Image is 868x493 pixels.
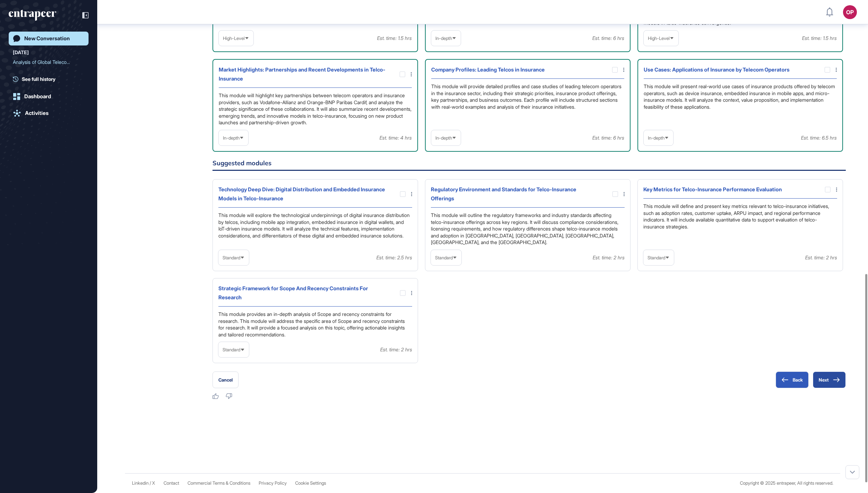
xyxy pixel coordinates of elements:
[223,255,240,260] span: Standard
[431,185,599,203] div: Regulatory Environment and Standards for Telco-Insurance Offerings
[13,48,29,57] div: [DATE]
[805,253,837,262] div: Est. time: 2 hrs
[187,481,250,486] a: Commercial Terms & Conditions
[9,90,89,103] a: Dashboard
[25,110,49,116] div: Activities
[218,311,412,338] div: This module provides an in-depth analysis of Scope and recency constraints for research. This mod...
[259,481,287,486] a: Privacy Policy
[435,255,453,260] span: Standard
[377,34,412,43] div: Est. time: 1.5 hrs
[152,481,155,486] a: X
[150,481,151,486] span: /
[212,160,846,171] h6: Suggested modules
[643,185,782,194] div: Key Metrics for Telco-Insurance Performance Evaluation
[644,83,837,126] div: This module will present real-world use cases of insurance products offered by telecom operators,...
[164,481,179,486] span: Contact
[776,371,809,388] button: Back
[843,5,857,19] button: OP
[740,481,833,486] div: Copyright © 2025 entrapeer, All rights reserved.
[431,83,624,126] div: This module will provide detailed profiles and case studies of leading telecom operators in the i...
[592,34,624,43] div: Est. time: 6 hrs
[431,65,545,74] div: Company Profiles: Leading Telcos in Insurance
[592,133,624,142] div: Est. time: 6 hrs
[219,92,412,126] div: This module will highlight key partnerships between telecom operators and insurance providers, su...
[212,371,239,388] button: Cancel
[295,481,326,486] a: Cookie Settings
[379,133,412,142] div: Est. time: 4 hrs
[644,65,790,74] div: Use Cases: Applications of Insurance by Telecom Operators
[223,36,245,41] span: High-Level
[648,36,670,41] span: High-Level
[376,253,412,262] div: Est. time: 2.5 hrs
[593,253,625,262] div: Est. time: 2 hrs
[643,203,837,246] div: This module will define and present key metrics relevant to telco-insurance initiatives, such as ...
[218,284,387,302] div: Strategic Framework for Scope And Recency Constraints For Research
[435,135,452,141] span: In-depth
[801,133,837,142] div: Est. time: 6.5 hrs
[380,345,412,354] div: Est. time: 2 hrs
[24,35,70,42] div: New Conversation
[13,75,89,83] a: See full history
[648,255,665,260] span: Standard
[13,57,79,68] div: Analysis of Global Teleco...
[22,75,56,83] span: See full history
[218,185,393,203] div: Technology Deep Dive: Digital Distribution and Embedded Insurance Models in Telco-Insurance
[223,347,240,352] span: Standard
[13,57,84,68] div: Analysis of Global Telecom Operators Offering Insurance Products: Market Trends, Partnerships, an...
[648,135,665,141] span: In-depth
[219,65,389,83] div: Market Highlights: Partnerships and Recent Developments in Telco-Insurance
[431,212,625,246] div: This module will outline the regulatory frameworks and industry standards affecting telco-insuran...
[223,135,240,141] span: In-depth
[132,481,149,486] a: Linkedin
[802,34,837,43] div: Est. time: 1.5 hrs
[9,106,89,120] a: Activities
[435,36,452,41] span: In-depth
[218,212,412,246] div: This module will explore the technological underpinnings of digital insurance distribution by tel...
[813,371,846,388] button: Next
[24,93,51,100] div: Dashboard
[9,32,89,45] a: New Conversation
[9,10,56,21] div: entrapeer-logo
